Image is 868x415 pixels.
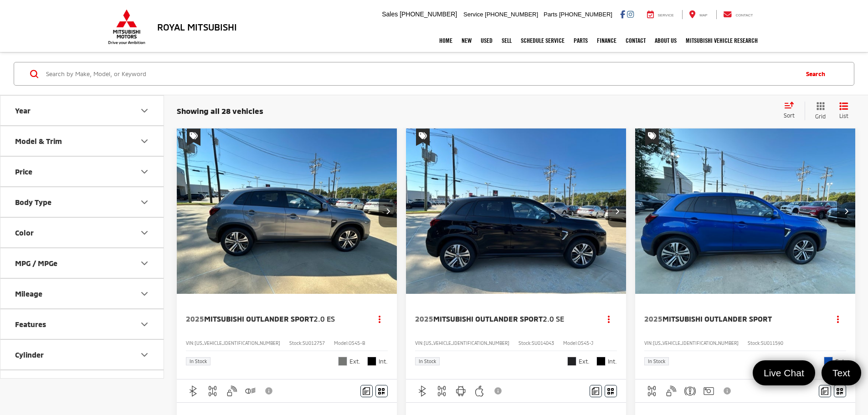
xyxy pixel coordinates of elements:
img: 4WD/AWD [207,385,218,397]
span: Black [367,357,376,366]
a: Live Chat [753,360,815,385]
span: Sort [784,112,795,118]
span: Mitsubishi Outlander Sport [663,314,772,323]
span: 2025 [186,314,204,323]
button: ColorColor [0,218,164,247]
span: Mercury Gray Metallic [338,357,347,366]
img: Keyless Entry [226,385,237,397]
button: Actions [372,311,388,327]
img: Automatic High Beams [245,385,256,397]
span: Parts [544,11,557,18]
span: SU012757 [303,340,325,346]
button: Model & TrimModel & Trim [0,126,164,156]
button: View Disclaimer [491,381,506,400]
a: Map [682,10,714,19]
button: Search [797,62,838,85]
span: Sales [382,10,398,18]
span: 2025 [644,314,663,323]
span: Mitsubishi Outlander Sport [204,314,313,323]
span: Map [699,13,707,17]
span: Live Chat [759,367,809,379]
img: Comments [821,387,828,395]
img: Apple CarPlay [474,385,485,397]
button: FeaturesFeatures [0,309,164,339]
span: Special [416,128,430,146]
span: OS45-J [578,340,593,346]
a: 2025 Mitsubishi Outlander Sport Base2025 Mitsubishi Outlander Sport Base2025 Mitsubishi Outlander... [635,128,856,294]
span: In Stock [190,359,207,364]
span: Ext. [349,357,360,366]
span: VIN: [186,340,195,346]
span: Service [658,13,674,17]
div: MPG / MPGe [15,259,57,267]
span: Int. [608,357,617,366]
span: Showing all 28 vehicles [177,106,263,115]
span: VIN: [644,340,653,346]
img: Android Auto [455,385,467,397]
div: Mileage [15,289,42,298]
span: dropdown dots [608,315,610,323]
span: Mitsubishi Outlander Sport [433,314,543,323]
a: Finance [592,29,621,52]
a: Mitsubishi Vehicle Research [681,29,762,52]
img: 2025 Mitsubishi Outlander Sport Base [635,128,856,295]
span: Stock: [289,340,303,346]
span: Blue [824,357,833,366]
a: Used [476,29,497,52]
img: Mitsubishi [106,9,147,45]
span: In Stock [648,359,665,364]
span: Stock: [519,340,532,346]
button: View Disclaimer [720,381,735,400]
div: Model & Trim [139,136,150,147]
img: Bluetooth® [188,385,199,397]
span: Special [187,128,200,146]
a: Contact [716,10,760,19]
i: Window Sticker [607,387,614,395]
a: Sell [497,29,516,52]
div: Cylinder [15,350,44,359]
button: Actions [830,311,846,327]
button: List View [832,102,855,120]
button: Next image [379,195,397,227]
button: Window Sticker [375,385,388,397]
div: Body Type [139,197,150,208]
div: Features [139,319,150,330]
div: Cylinder [139,349,150,360]
a: 2025 Mitsubishi Outlander Sport 2.0 SE2025 Mitsubishi Outlander Sport 2.0 SE2025 Mitsubishi Outla... [406,128,627,294]
img: 2025 Mitsubishi Outlander Sport 2.0 SE [406,128,627,295]
a: 2025 Mitsubishi Outlander Sport 2.0 ES2025 Mitsubishi Outlander Sport 2.0 ES2025 Mitsubishi Outla... [176,128,398,294]
img: Comments [363,387,370,395]
button: PricePrice [0,157,164,186]
a: Schedule Service: Opens in a new tab [516,29,569,52]
span: SU011590 [761,340,783,346]
img: Rear View Camera [703,385,714,397]
div: Year [15,106,31,115]
div: 2025 Mitsubishi Outlander Sport 2.0 ES 0 [176,128,398,294]
span: Ext. [579,357,590,366]
a: Service [640,10,681,19]
span: Contact [735,13,753,17]
img: Bluetooth® [417,385,428,397]
button: Comments [590,385,602,397]
a: Text [822,360,861,385]
span: 2.0 ES [313,314,335,323]
span: Grid [815,113,826,120]
span: Ext. [835,357,846,366]
div: 2025 Mitsubishi Outlander Sport 2.0 SE 0 [406,128,627,294]
span: Service [463,11,483,18]
img: 4WD/AWD [646,385,657,397]
button: Next image [837,195,855,227]
span: 2.0 SE [543,314,564,323]
span: [US_VEHICLE_IDENTIFICATION_NUMBER] [653,340,739,346]
span: Black [596,357,606,366]
div: Mileage [139,288,150,299]
span: [PHONE_NUMBER] [400,10,457,18]
button: MPG / MPGeMPG / MPGe [0,248,164,278]
span: SU014043 [532,340,554,346]
span: Int. [379,357,388,366]
img: Keyless Entry [665,385,677,397]
img: Comments [592,387,599,395]
img: 2025 Mitsubishi Outlander Sport 2.0 ES [176,128,398,295]
div: MPG / MPGe [139,258,150,269]
form: Search by Make, Model, or Keyword [45,63,797,85]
